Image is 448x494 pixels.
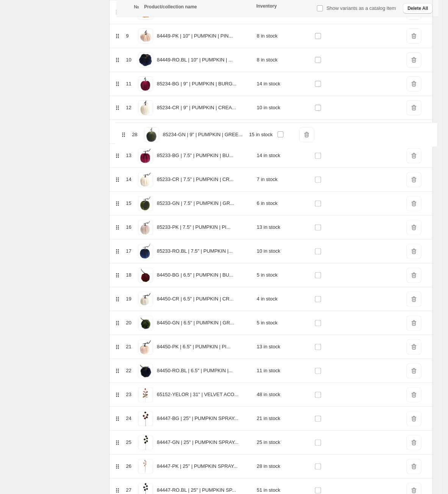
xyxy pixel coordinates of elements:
td: 14 in stock [254,144,312,168]
td: 7 in stock [254,168,312,192]
td: 5 in stock [254,263,312,287]
p: 85233-RO.BL | 7.5" | PUMPKIN |... [157,247,233,255]
p: 84450-CR | 6.5" | PUMPKIN | CR... [157,295,234,303]
td: 28 in stock [254,455,312,478]
p: 85233-CR | 7.5" | PUMPKIN | CR... [157,176,234,183]
span: 12 [126,105,131,110]
td: 5 in stock [254,311,312,335]
p: 85234-BG | 9" | PUMPKIN | BURG... [157,80,237,88]
span: 25 [126,439,131,445]
td: 14 in stock [254,72,312,96]
img: 85233-BG.jpg [139,148,152,163]
span: 13 [126,153,131,158]
img: 84449-PINK.jpg [138,29,153,44]
p: 84449-RO.BL | 10" | PUMPKIN | ... [157,56,233,64]
span: 19 [126,296,131,302]
span: 14 [126,176,131,182]
p: 84447-PK | 25" | PUMPKIN SPRAY... [157,463,238,470]
span: 16 [126,224,131,230]
td: 25 in stock [254,431,312,455]
p: 84450-GN | 6.5" | PUMPKIN | GR... [157,319,234,327]
div: Inventory [256,3,312,9]
span: 21 [126,344,131,349]
p: 85233-PK | 7.5" | PUMPKIN | PI... [157,223,231,231]
span: 23 [126,392,131,397]
td: 6 in stock [254,192,312,216]
span: 17 [126,248,131,254]
span: 24 [126,415,131,421]
p: 84449-PK | 10" | PUMPKIN | PIN... [157,32,233,40]
td: 10 in stock [254,96,312,120]
img: 85233-ROYALBL.jpg [139,244,152,259]
td: 11 in stock [254,359,312,383]
span: 18 [126,272,131,278]
p: 84447-GN | 25" | PUMPKIN SPRAY... [157,439,238,446]
td: 10 in stock [254,239,312,263]
span: 9 [126,33,128,39]
p: 84447-RO.BL | 25" | PUMPKIN SP... [157,486,236,494]
img: 84450-BG_6b1d3828-93b8-4136-88d0-0f905c0d4e7c.png [138,267,153,283]
td: 8 in stock [254,24,312,48]
td: 13 in stock [254,335,312,359]
img: 85233-GN.jpg [139,196,152,211]
img: 84450-GN.jpg [138,316,153,330]
img: 85233-PINK.jpg [139,220,152,235]
p: 85233-GN | 7.5" | PUMPKIN | GR... [157,200,234,207]
button: Delete All [403,3,432,14]
span: 22 [126,368,131,373]
img: 84450-PINK.jpg [138,339,153,354]
span: 10 [126,57,131,63]
span: 27 [126,487,131,493]
p: 84447-BG | 25" | PUMPKIN SPRAY... [157,415,238,422]
td: 48 in stock [254,383,312,407]
img: 84450-ROYALBL.jpg [138,364,153,378]
span: № [134,4,139,9]
span: Product/collection name [144,4,197,9]
td: 13 in stock [254,216,312,239]
span: 20 [126,320,131,326]
p: 85233-BG | 7.5" | PUMPKIN | BU... [157,152,233,159]
span: 15 [126,200,131,206]
p: 85234-CR | 9" | PUMPKIN | CREA... [157,104,236,112]
p: 84450-BG | 6.5" | PUMPKIN | BU... [157,271,233,279]
td: 4 in stock [254,287,312,311]
img: 84449-ROYALBL.jpg [138,53,153,67]
p: 84450-PK | 6.5" | PUMPKIN | PI... [157,343,231,351]
p: 65152-YELOR | 31" | VELVET ACO... [157,391,238,398]
p: 84450-RO.BL | 6.5" | PUMPKIN |... [157,367,233,374]
span: 26 [126,463,131,469]
td: 21 in stock [254,407,312,431]
span: Show variants as a catalog item [326,5,396,11]
span: 11 [126,81,131,87]
img: 85233-CR.jpg [139,172,152,187]
span: Delete All [407,5,428,11]
img: 85234-BG.jpg [139,76,152,91]
img: 84450-CREAM.jpg [138,291,152,307]
td: 8 in stock [254,48,312,72]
